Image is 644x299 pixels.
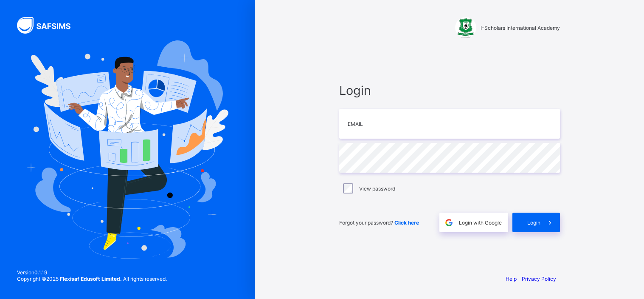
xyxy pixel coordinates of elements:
[481,25,560,31] span: I-Scholars International Academy
[459,219,502,226] span: Login with Google
[26,40,228,258] img: Hero Image
[17,276,167,282] span: Copyright © 2025 All rights reserved.
[339,219,419,226] span: Forgot your password?
[17,269,167,276] span: Version 0.1.19
[522,276,556,282] a: Privacy Policy
[339,83,560,98] span: Login
[17,17,81,34] img: SAFSIMS Logo
[527,219,540,226] span: Login
[60,276,122,282] strong: Flexisaf Edusoft Limited.
[394,219,419,226] a: Click here
[444,218,454,228] img: google.396cfc9801f0270233282035f929180a.svg
[506,276,517,282] a: Help
[359,185,395,192] label: View password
